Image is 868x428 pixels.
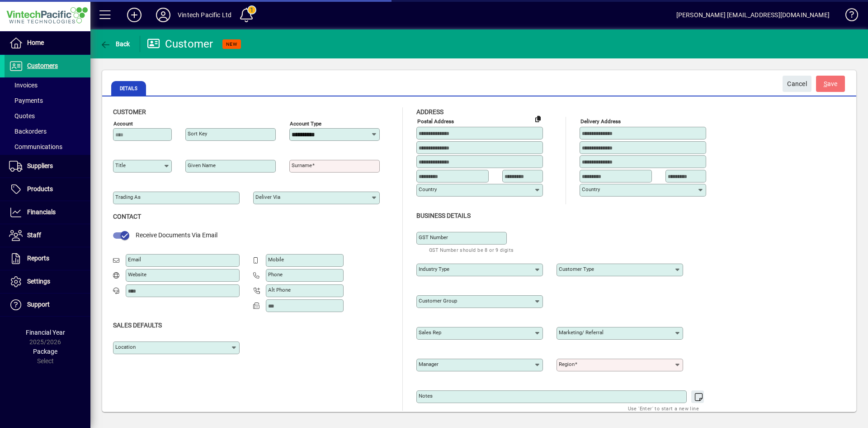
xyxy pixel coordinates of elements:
[5,224,90,247] a: Staff
[255,194,280,200] mat-label: Deliver via
[268,287,291,293] mat-label: Alt Phone
[178,8,231,22] div: Vintech Pacific Ltd
[111,81,146,96] span: Details
[115,344,136,350] mat-label: Location
[27,255,49,262] span: Reports
[5,293,90,316] a: Support
[268,271,283,278] mat-label: Phone
[26,329,65,336] span: Financial Year
[100,40,130,48] span: Back
[9,97,43,104] span: Payments
[290,120,321,127] mat-label: Account Type
[27,62,58,69] span: Customers
[27,208,56,216] span: Financials
[147,37,213,51] div: Customer
[9,112,35,120] span: Quotes
[33,348,57,355] span: Package
[136,231,217,239] span: Receive Documents Via Email
[824,77,838,91] span: ave
[226,41,237,47] span: NEW
[120,7,149,23] button: Add
[676,8,830,22] div: [PERSON_NAME] [EMAIL_ADDRESS][DOMAIN_NAME]
[839,2,857,31] a: Knowledge Base
[27,301,50,308] span: Support
[128,271,146,278] mat-label: Website
[128,256,141,263] mat-label: Email
[115,162,126,168] mat-label: Title
[113,322,162,329] span: Sales defaults
[149,7,178,23] button: Profile
[27,185,53,192] span: Products
[559,266,594,272] mat-label: Customer type
[419,329,441,336] mat-label: Sales rep
[419,186,437,192] mat-label: Country
[531,111,545,126] button: Copy to Delivery address
[787,77,807,91] span: Cancel
[816,76,845,92] button: Save
[188,162,216,168] mat-label: Given name
[9,143,62,150] span: Communications
[5,124,90,139] a: Backorders
[5,201,90,224] a: Financials
[419,298,457,304] mat-label: Customer group
[9,82,38,89] span: Invoices
[27,278,50,285] span: Settings
[5,108,90,124] a: Quotes
[582,186,600,192] mat-label: Country
[5,155,90,178] a: Suppliers
[5,270,90,293] a: Settings
[783,76,811,92] button: Cancel
[27,231,41,239] span: Staff
[419,393,433,399] mat-label: Notes
[559,361,575,367] mat-label: Region
[5,247,90,270] a: Reports
[90,36,140,52] app-page-header-button: Back
[824,80,827,87] span: S
[27,39,44,46] span: Home
[416,108,443,115] span: Address
[5,93,90,108] a: Payments
[27,162,53,169] span: Suppliers
[5,32,90,54] a: Home
[419,361,439,367] mat-label: Manager
[9,128,47,135] span: Backorders
[419,266,449,272] mat-label: Industry type
[429,245,514,255] mat-hint: GST Number should be 8 or 9 digits
[419,234,448,240] mat-label: GST Number
[5,178,90,201] a: Products
[292,162,312,168] mat-label: Surname
[113,108,146,115] span: Customer
[416,212,471,219] span: Business details
[628,403,699,414] mat-hint: Use 'Enter' to start a new line
[559,329,604,336] mat-label: Marketing/ Referral
[113,213,141,220] span: Contact
[115,194,141,200] mat-label: Trading as
[188,130,207,137] mat-label: Sort key
[98,36,132,52] button: Back
[113,120,133,127] mat-label: Account
[5,77,90,93] a: Invoices
[5,139,90,154] a: Communications
[268,256,284,263] mat-label: Mobile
